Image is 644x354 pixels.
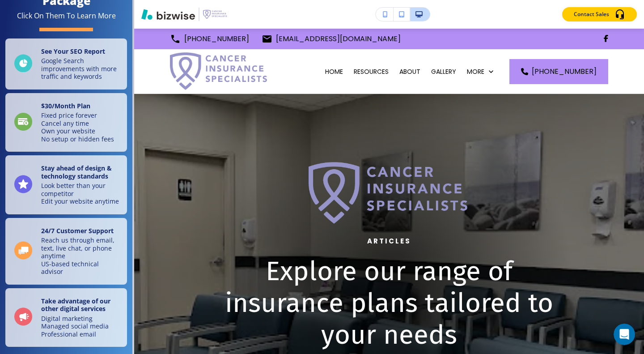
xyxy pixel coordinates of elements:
p: ABOUT [399,67,420,76]
a: Take advantage of our other digital servicesDigital marketingManaged social mediaProfessional email [5,288,127,347]
p: Fixed price forever Cancel any time Own your website No setup or hidden fees [41,111,114,143]
a: 24/7 Customer SupportReach us through email, text, live chat, or phone anytimeUS-based technical ... [5,218,127,285]
p: Reach us through email, text, live chat, or phone anytime US-based technical advisor [41,236,122,276]
p: Articles [219,236,559,247]
a: [PHONE_NUMBER] [509,59,608,84]
iframe: Intercom live chat [614,324,635,345]
p: HOME [325,67,343,76]
p: Explore our range of insurance plans tailored to your needs [219,256,559,351]
p: RESOURCES [354,67,389,76]
img: Cancer Insurance Specialists [170,52,268,90]
a: Stay ahead of design & technology standardsLook better than your competitorEdit your website anytime [5,155,127,214]
p: More [467,67,484,76]
img: Your Logo [203,10,227,19]
a: [PHONE_NUMBER] [170,32,249,46]
p: Look better than your competitor Edit your website anytime [41,182,122,205]
img: Hero Logo [309,162,470,223]
p: [EMAIL_ADDRESS][DOMAIN_NAME] [276,32,401,46]
span: [PHONE_NUMBER] [532,66,597,77]
a: [EMAIL_ADDRESS][DOMAIN_NAME] [262,32,401,46]
img: Bizwise Logo [141,9,195,20]
strong: Take advantage of our other digital services [41,297,110,313]
button: Contact Sales [562,7,637,21]
strong: Stay ahead of design & technology standards [41,164,112,180]
p: Contact Sales [574,10,609,18]
a: $30/Month PlanFixed price foreverCancel any timeOwn your websiteNo setup or hidden fees [5,93,127,152]
strong: $ 30 /Month Plan [41,102,90,110]
p: Digital marketing Managed social media Professional email [41,315,122,338]
strong: 24/7 Customer Support [41,226,114,235]
strong: See Your SEO Report [41,47,105,55]
p: Google Search improvements with more traffic and keywords [41,57,122,81]
div: Click On Them To Learn More [17,11,116,21]
p: [PHONE_NUMBER] [184,32,249,46]
p: GALLERY [431,67,456,76]
a: See Your SEO ReportGoogle Search improvements with more traffic and keywords [5,38,127,90]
